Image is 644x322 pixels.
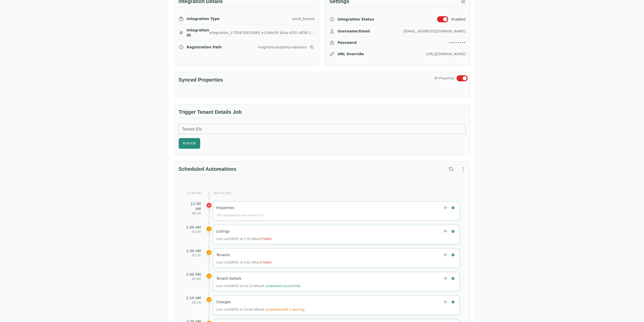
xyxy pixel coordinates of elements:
div: magnolia-property-advisors [258,45,306,50]
button: Run Tenant Details now [450,275,456,282]
div: [EMAIL_ADDRESS][DOMAIN_NAME] [404,29,466,34]
button: More options [459,164,468,174]
button: Run Properties now [450,204,456,211]
span: Last ran [DATE] at 10:10 AM and [216,284,300,288]
div: 1:30 AM [185,248,201,253]
span: Integration ID [187,28,209,38]
button: Upload Tenants file [442,252,449,258]
div: •••••••• [449,40,465,45]
div: 02:10 [185,300,201,305]
button: Copy registration link [309,44,315,50]
span: failed [263,237,271,241]
button: Upload Properties file [442,204,449,211]
div: This automation has never run [216,213,456,217]
button: Upload Listings file [442,228,449,235]
h3: Scheduled Automations [179,165,446,175]
button: Switch to select specific properties [456,75,468,81]
div: 12:00 AM [185,191,201,195]
span: completed with 1 warning [265,308,304,311]
div: 2:10 AM [185,295,201,300]
button: Run Job [179,138,200,149]
span: failed [263,261,271,264]
h5: Tenant Details [216,276,242,281]
div: 00:30 [185,211,201,215]
h5: Charges [216,299,231,305]
button: Upload Tenant Details file [442,275,449,282]
div: 12:30 AM [185,201,201,211]
div: 1:00 AM [185,225,201,230]
span: completed successfully [265,284,300,288]
div: 02:00 [185,277,201,281]
button: Upload Charges file [442,299,449,305]
span: Username/Email [338,29,370,34]
button: Refresh scheduled automations [446,164,455,174]
span: All Properties [434,76,454,80]
h5: Properties [216,205,234,210]
div: Listings was scheduled for 1:00 AM but ran at a different time (actual run: Today at 3:32 AM) [206,226,212,232]
div: 2:00 AM [185,272,201,277]
div: integration_1755870910589_e134dcf4-3cba-4351-8f30-1915a54d1ec6 [209,30,315,35]
div: 01:30 [185,253,201,257]
span: Last ran [DATE] at 4:02 AM and [216,261,272,264]
button: Run Tenants now [450,252,456,258]
h3: Trigger Tenant Details Job [179,108,466,118]
div: [URL][DOMAIN_NAME] [426,51,466,56]
button: Run Charges now [450,299,456,305]
span: Last ran [DATE] at 3:32 AM and [216,237,272,241]
h5: Listings [216,229,230,234]
h5: Tenants [216,252,230,257]
span: Last ran [DATE] at 10:00 AM and [216,308,305,311]
button: Run Listings now [450,228,456,235]
div: Tenants was scheduled for 1:30 AM but ran at a different time (actual run: Today at 4:02 AM) [206,249,212,255]
div: Charges was scheduled for 2:10 AM but ran at a different time (actual run: Today at 10:00 AM) [206,296,212,302]
span: Registration Path [187,45,222,50]
span: URL Override [338,51,364,56]
span: Enabled [451,17,466,22]
div: 01:00 [185,230,201,234]
span: Integration Type [187,16,220,21]
h3: Synced Properties [179,76,434,86]
div: Properties was scheduled for 12:30 AM but missed its scheduled time and hasn't run [206,202,212,208]
div: yardi_breeze [292,16,315,21]
div: Start of day [213,191,460,195]
span: Password [338,40,357,45]
div: Tenant Details was scheduled for 2:00 AM but ran at a different time (actual run: Today at 10:10 AM) [206,273,212,279]
span: Integration Status [338,17,374,22]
